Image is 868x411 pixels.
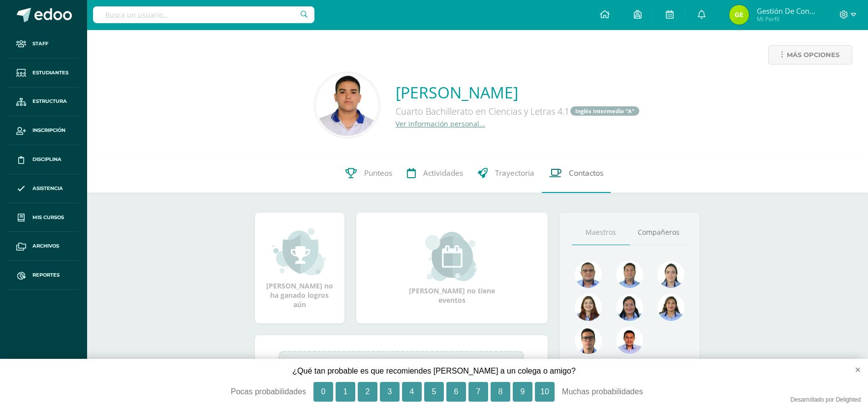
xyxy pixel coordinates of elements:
[495,168,534,178] span: Trayectoria
[575,327,602,354] img: b3275fa016b95109afc471d3b448d7ac.png
[446,382,466,402] button: 6
[756,15,815,23] span: Mi Perfil
[630,220,688,245] a: Compañeros
[316,74,378,136] img: 343b5e74b238c2837fcb08df858f611c.png
[93,6,314,23] input: Busca un usuario...
[562,382,685,402] div: Muchas probabilidades
[8,203,79,232] a: Mis cursos
[396,103,640,119] div: Cuarto Bachillerato en Ciencias y Letras 4.1
[338,154,400,193] a: Punteos
[32,126,65,134] span: Inscripción
[32,271,60,279] span: Reportes
[313,382,333,402] button: 0, Pocas probabilidades
[575,294,602,321] img: a9adb280a5deb02de052525b0213cdb9.png
[273,227,326,276] img: achievement_small.png
[8,30,79,59] a: Staff
[32,69,68,77] span: Estudiantes
[183,382,306,402] div: Pocas probabilidades
[470,154,542,193] a: Trayectoria
[32,214,64,221] span: Mis cursos
[336,382,355,402] button: 1
[513,382,532,402] button: 9
[729,5,749,25] img: c4fdb2b3b5c0576fe729d7be1ce23d7b.png
[616,261,643,288] img: 2ac039123ac5bd71a02663c3aa063ac8.png
[8,116,79,145] a: Inscripción
[32,156,62,163] span: Disciplina
[756,6,815,16] span: Gestión de Convivencia
[657,294,684,321] img: 72fdff6db23ea16c182e3ba03ce826f1.png
[8,261,79,290] a: Reportes
[402,382,422,402] button: 4
[569,168,603,178] span: Contactos
[575,261,602,288] img: 99962f3fa423c9b8099341731b303440.png
[8,232,79,261] a: Archivos
[8,145,79,174] a: Disciplina
[396,82,640,103] a: [PERSON_NAME]
[265,227,335,309] div: [PERSON_NAME] no ha ganado logros aún
[425,232,479,281] img: event_small.png
[8,59,79,88] a: Estudiantes
[535,382,555,402] button: 10, Muchas probabilidades
[32,97,67,105] span: Estructura
[8,88,79,117] a: Estructura
[423,168,463,178] span: Actividades
[616,294,643,321] img: 4a7f7f1a360f3d8e2a3425f4c4febaf9.png
[768,45,852,64] a: Más opciones
[380,382,400,402] button: 3
[542,154,611,193] a: Contactos
[491,382,510,402] button: 8
[657,261,684,288] img: 375aecfb130304131abdbe7791f44736.png
[400,154,470,193] a: Actividades
[572,220,630,245] a: Maestros
[364,168,392,178] span: Punteos
[468,382,488,402] button: 7
[570,106,639,116] a: Inglés Intermedio "A"
[787,46,839,64] span: Más opciones
[32,185,63,192] span: Asistencia
[358,382,377,402] button: 2
[616,327,643,354] img: cc0c97458428ff7fb5cd31c6f23e5075.png
[396,119,485,128] a: Ver información personal...
[403,232,501,305] div: [PERSON_NAME] no tiene eventos
[8,174,79,203] a: Asistencia
[424,382,444,402] button: 5
[839,359,868,380] button: close survey
[32,40,48,48] span: Staff
[32,242,59,250] span: Archivos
